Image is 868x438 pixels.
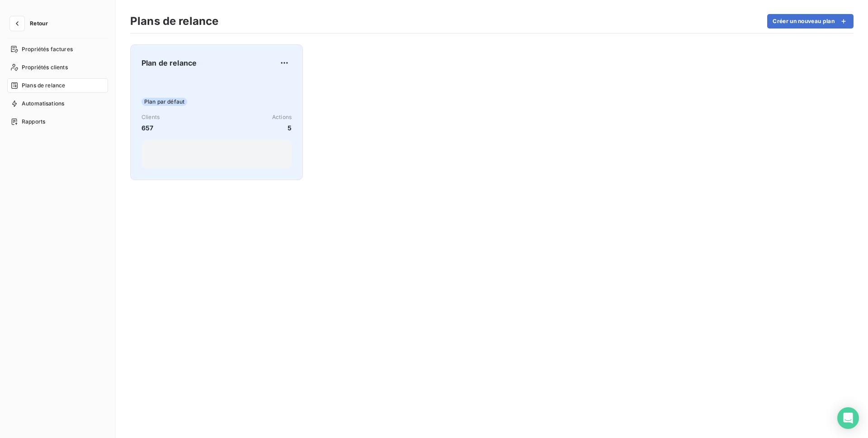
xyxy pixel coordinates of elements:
span: 657 [142,123,160,133]
span: Actions [272,113,292,121]
span: Plans de relance [22,81,65,90]
a: Propriétés factures [7,42,108,57]
button: Retour [7,16,55,31]
a: Propriétés clients [7,60,108,75]
span: Propriétés clients [22,63,68,71]
span: 5 [272,123,292,133]
span: Rapports [22,118,45,126]
span: Propriétés factures [22,45,73,53]
button: Créer un nouveau plan [767,14,854,29]
a: Rapports [7,114,108,129]
span: Automatisations [22,100,64,108]
a: Automatisations [7,96,108,111]
span: Plan de relance [142,57,197,68]
h3: Plans de relance [130,13,218,29]
span: Clients [142,113,160,121]
span: Plan par défaut [142,98,187,106]
div: Open Intercom Messenger [837,407,859,429]
span: Retour [30,21,48,26]
a: Plans de relance [7,78,108,93]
